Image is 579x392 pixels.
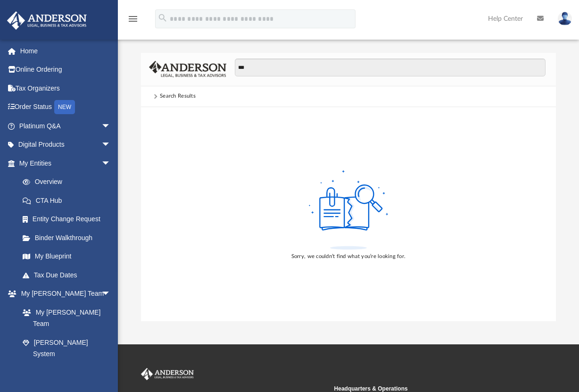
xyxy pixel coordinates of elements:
[13,173,125,192] a: Overview
[160,92,196,100] div: Search Results
[101,284,120,304] span: arrow_drop_down
[7,117,125,135] a: Platinum Q&Aarrow_drop_down
[127,18,139,25] a: menu
[291,252,406,261] div: Sorry, we couldn’t find what you’re looking for.
[13,303,116,333] a: My [PERSON_NAME] Team
[7,135,125,154] a: Digital Productsarrow_drop_down
[54,100,75,114] div: NEW
[7,98,125,117] a: Order StatusNEW
[7,79,125,98] a: Tax Organizers
[101,117,120,136] span: arrow_drop_down
[13,266,125,284] a: Tax Due Dates
[7,42,125,60] a: Home
[7,60,125,79] a: Online Ordering
[4,11,90,30] img: Anderson Advisors Platinum Portal
[13,247,120,266] a: My Blueprint
[157,13,168,23] i: search
[13,210,125,229] a: Entity Change Request
[101,135,120,155] span: arrow_drop_down
[13,191,125,210] a: CTA Hub
[101,154,120,173] span: arrow_drop_down
[558,12,572,25] img: User Pic
[7,284,120,303] a: My [PERSON_NAME] Teamarrow_drop_down
[7,154,125,173] a: My Entitiesarrow_drop_down
[13,228,125,247] a: Binder Walkthrough
[235,58,546,76] input: Search files and folders
[127,13,139,25] i: menu
[13,333,120,363] a: [PERSON_NAME] System
[139,368,196,380] img: Anderson Advisors Platinum Portal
